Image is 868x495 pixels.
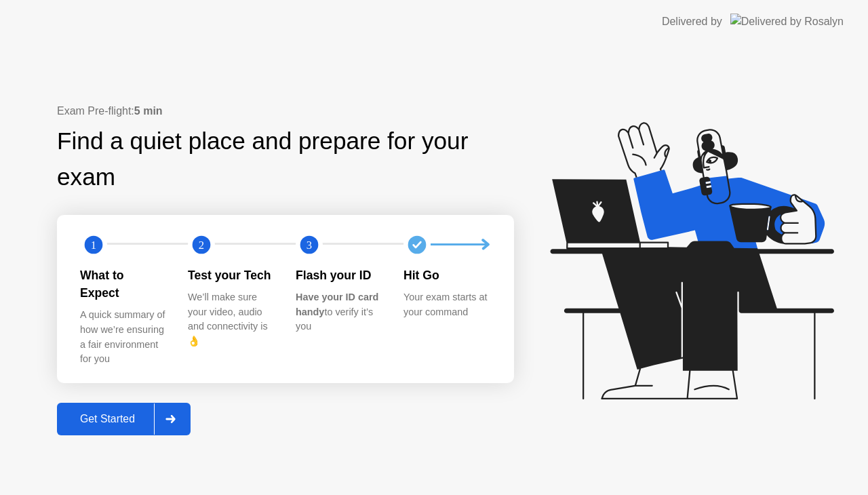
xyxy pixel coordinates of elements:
div: Hit Go [403,266,490,284]
text: 2 [199,238,204,251]
text: 1 [91,238,96,251]
img: Delivered by Rosalyn [730,14,844,29]
button: Get Started [57,403,191,435]
b: Have your ID card handy [296,292,378,317]
div: Delivered by [662,14,722,30]
div: What to Expect [80,266,166,302]
div: We’ll make sure your video, audio and connectivity is 👌 [188,290,274,349]
text: 3 [307,238,312,251]
div: Flash your ID [296,266,382,284]
div: Exam Pre-flight: [57,103,514,119]
div: Test your Tech [188,266,274,284]
div: Your exam starts at your command [403,290,490,319]
div: Get Started [61,413,154,425]
div: A quick summary of how we’re ensuring a fair environment for you [80,308,166,366]
div: Find a quiet place and prepare for your exam [57,123,514,195]
b: 5 min [134,105,163,117]
div: to verify it’s you [296,290,382,334]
